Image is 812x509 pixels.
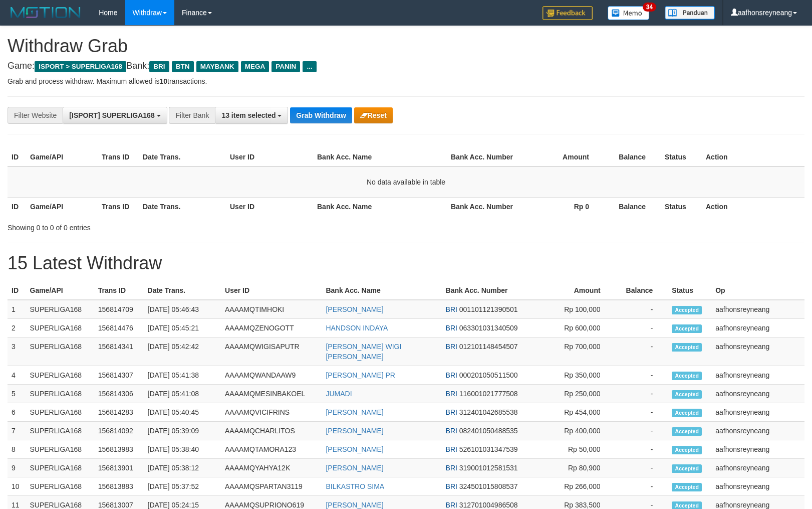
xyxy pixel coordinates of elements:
[608,6,650,20] img: Button%20Memo.svg
[326,371,395,379] a: [PERSON_NAME] PR
[446,371,457,379] span: BRI
[221,403,322,422] td: AAAAMQVICIFRINS
[26,385,94,403] td: SUPERLIGA168
[326,501,383,509] a: [PERSON_NAME]
[196,61,238,72] span: MAYBANK
[144,440,221,459] td: [DATE] 05:38:40
[94,366,144,385] td: 156814307
[672,409,702,417] span: Accepted
[63,107,167,124] button: [ISPORT] SUPERLIGA168
[26,337,94,366] td: SUPERLIGA168
[8,219,331,233] div: Showing 0 to 0 of 0 entries
[447,148,518,166] th: Bank Acc. Number
[94,422,144,440] td: 156814092
[459,305,518,313] span: Copy 001101121390501 to clipboard
[26,459,94,477] td: SUPERLIGA168
[711,459,804,477] td: aafhonsreyneang
[446,305,457,313] span: BRI
[226,148,313,166] th: User ID
[518,197,604,216] th: Rp 0
[8,403,26,422] td: 6
[221,440,322,459] td: AAAAMQTAMORA123
[661,148,702,166] th: Status
[94,477,144,496] td: 156813883
[459,501,518,509] span: Copy 312701004986508 to clipboard
[672,324,702,333] span: Accepted
[303,61,316,72] span: ...
[8,281,26,300] th: ID
[672,372,702,380] span: Accepted
[665,6,715,20] img: panduan.png
[459,427,518,435] span: Copy 082401050488535 to clipboard
[459,445,518,453] span: Copy 526101031347539 to clipboard
[672,343,702,352] span: Accepted
[94,337,144,366] td: 156814341
[711,440,804,459] td: aafhonsreyneang
[326,390,352,398] a: JUMADI
[221,385,322,403] td: AAAAMQMESINBAKOEL
[26,422,94,440] td: SUPERLIGA168
[8,5,84,20] img: MOTION_logo.png
[537,300,615,319] td: Rp 100,000
[537,422,615,440] td: Rp 400,000
[8,253,804,273] h1: 15 Latest Withdraw
[159,77,167,85] strong: 10
[26,403,94,422] td: SUPERLIGA168
[711,319,804,337] td: aafhonsreyneang
[8,459,26,477] td: 9
[144,459,221,477] td: [DATE] 05:38:12
[94,440,144,459] td: 156813983
[711,385,804,403] td: aafhonsreyneang
[172,61,194,72] span: BTN
[672,306,702,314] span: Accepted
[144,366,221,385] td: [DATE] 05:41:38
[537,281,615,300] th: Amount
[26,440,94,459] td: SUPERLIGA168
[94,403,144,422] td: 156814283
[8,477,26,496] td: 10
[672,427,702,436] span: Accepted
[221,337,322,366] td: AAAAMQWIGISAPUTR
[446,464,457,472] span: BRI
[8,300,26,319] td: 1
[322,281,441,300] th: Bank Acc. Name
[149,61,169,72] span: BRI
[326,427,383,435] a: [PERSON_NAME]
[446,427,457,435] span: BRI
[354,107,393,123] button: Reset
[446,390,457,398] span: BRI
[459,390,518,398] span: Copy 116001021777508 to clipboard
[8,422,26,440] td: 7
[144,300,221,319] td: [DATE] 05:46:43
[98,197,139,216] th: Trans ID
[672,483,702,491] span: Accepted
[221,366,322,385] td: AAAAMQWANDAAW9
[290,107,352,123] button: Grab Withdraw
[8,107,63,124] div: Filter Website
[94,300,144,319] td: 156814709
[537,459,615,477] td: Rp 80,900
[537,440,615,459] td: Rp 50,000
[543,6,593,20] img: Feedback.jpg
[326,343,401,361] a: [PERSON_NAME] WIGI [PERSON_NAME]
[26,197,98,216] th: Game/API
[616,385,668,403] td: -
[26,281,94,300] th: Game/API
[8,197,26,216] th: ID
[94,459,144,477] td: 156813901
[447,197,518,216] th: Bank Acc. Number
[8,440,26,459] td: 8
[537,319,615,337] td: Rp 600,000
[711,403,804,422] td: aafhonsreyneang
[616,422,668,440] td: -
[326,408,383,416] a: [PERSON_NAME]
[94,385,144,403] td: 156814306
[537,403,615,422] td: Rp 454,000
[672,446,702,454] span: Accepted
[326,305,383,313] a: [PERSON_NAME]
[616,281,668,300] th: Balance
[144,385,221,403] td: [DATE] 05:41:08
[26,300,94,319] td: SUPERLIGA168
[326,324,388,332] a: HANDSON INDAYA
[8,76,804,86] p: Grab and process withdraw. Maximum allowed is transactions.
